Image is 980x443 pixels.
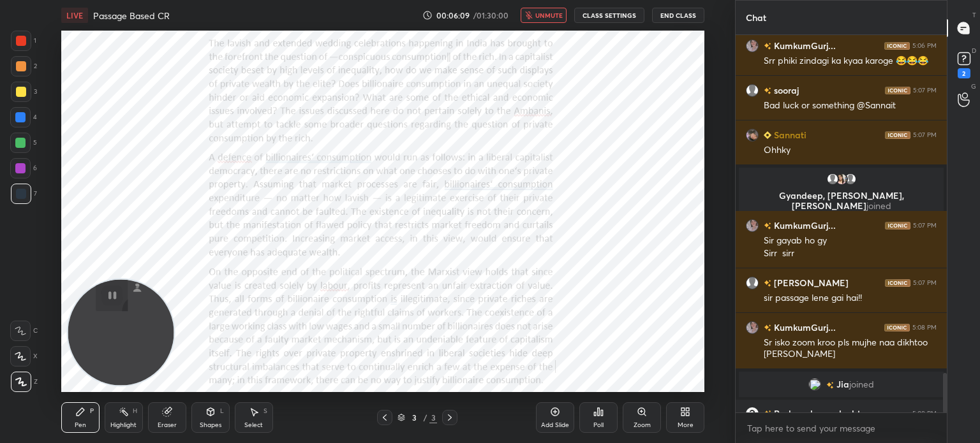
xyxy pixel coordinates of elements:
[244,422,263,428] div: Select
[75,422,86,428] div: Pen
[972,46,976,55] p: D
[11,56,37,76] div: 2
[429,412,437,423] div: 3
[736,35,947,412] div: grid
[10,321,38,341] div: C
[10,158,37,178] div: 6
[90,408,94,414] div: P
[110,422,137,428] div: Highlight
[11,31,36,51] div: 1
[11,372,38,392] div: Z
[423,414,427,421] div: /
[10,107,37,127] div: 4
[10,133,37,153] div: 5
[521,8,567,23] button: unmute
[11,82,37,102] div: 3
[158,422,177,428] div: Eraser
[736,1,776,34] p: Chat
[593,422,604,428] div: Poll
[61,8,88,23] div: LIVE
[200,422,221,428] div: Shapes
[408,414,420,421] div: 3
[535,11,563,20] span: unmute
[10,346,38,367] div: X
[574,8,644,23] button: CLASS SETTINGS
[652,8,704,23] button: End Class
[541,422,569,428] div: Add Slide
[264,408,267,414] div: S
[972,10,976,20] p: T
[971,82,976,91] p: G
[220,408,224,414] div: L
[958,68,970,78] div: 2
[11,184,37,204] div: 7
[634,422,651,428] div: Zoom
[133,408,137,414] div: H
[678,422,694,428] div: More
[93,10,170,22] h4: Passage Based CR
